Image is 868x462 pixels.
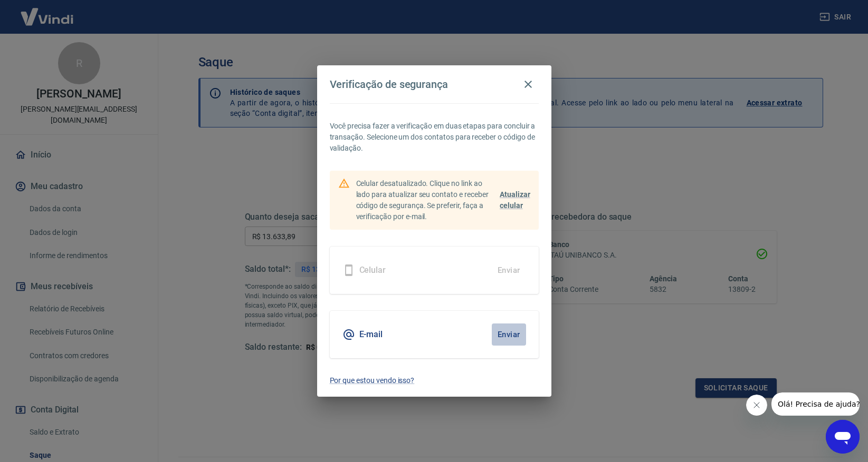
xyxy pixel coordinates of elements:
iframe: Fechar mensagem [746,395,767,416]
h5: Celular [359,265,386,276]
p: Celular desatualizado. Clique no link ao lado para atualizar seu contato e receber código de segu... [356,178,495,222]
h5: E-mail [359,329,383,340]
button: Enviar [492,323,526,346]
a: Por que estou vendo isso? [330,375,539,386]
a: Atualizar celular [500,189,530,211]
span: Atualizar celular [500,190,530,210]
h4: Verificação de segurança [330,78,449,91]
iframe: Botão para abrir a janela de mensagens [826,420,860,454]
span: Olá! Precisa de ajuda? [6,7,89,16]
p: Você precisa fazer a verificação em duas etapas para concluir a transação. Selecione um dos conta... [330,121,539,154]
iframe: Mensagem da empresa [771,392,860,416]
